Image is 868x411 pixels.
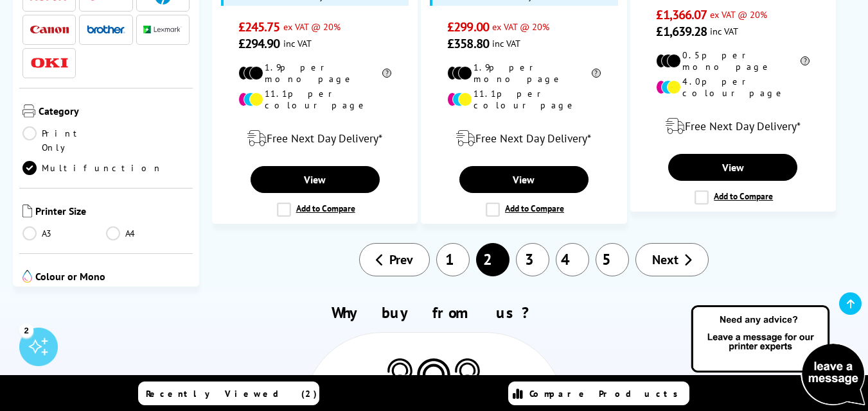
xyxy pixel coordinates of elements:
li: 4.0p per colour page [656,76,810,99]
a: Canon [30,22,69,38]
span: Printer Size [35,205,190,220]
a: OKI [30,55,69,71]
a: A3 [22,226,106,240]
label: Add to Compare [486,203,564,217]
span: ex VAT @ 20% [492,21,549,33]
a: A4 [106,226,190,240]
img: Open Live Chat window [688,303,868,408]
a: Prev [359,243,430,276]
a: Lexmark [143,22,182,38]
img: Lexmark [143,26,182,33]
a: 1 [436,243,470,276]
a: Brother [87,22,125,38]
div: 2 [19,323,33,337]
img: Printer Experts [453,358,482,391]
li: 0.5p per mono page [656,49,810,72]
a: View [251,166,380,193]
span: Category [39,105,190,120]
li: 1.9p per mono page [238,62,392,85]
h2: Why buy from us? [26,303,842,323]
div: modal_delivery [637,108,829,144]
a: 3 [516,243,549,276]
a: Compare Products [508,382,689,405]
span: inc VAT [283,37,312,49]
a: View [668,154,797,181]
a: Print Only [22,126,106,155]
img: OKI [30,58,69,69]
a: 5 [596,243,629,276]
span: Compare Products [529,388,685,399]
a: 4 [556,243,589,276]
span: Colour or Mono [35,270,190,285]
div: modal_delivery [428,121,619,156]
span: Next [652,251,678,268]
span: £245.75 [238,19,280,35]
a: Recently Viewed (2) [138,382,319,405]
span: £1,366.07 [656,6,707,23]
span: ex VAT @ 20% [283,21,341,33]
li: 11.1p per colour page [447,88,601,111]
img: Canon [30,26,69,34]
label: Add to Compare [277,203,355,217]
img: Category [22,105,35,117]
label: Add to Compare [695,190,773,205]
span: £358.80 [447,35,489,52]
img: Printer Experts [414,358,453,403]
a: View [459,166,589,193]
img: Printer Experts [385,358,414,391]
a: Next [635,243,709,276]
div: modal_delivery [219,121,411,156]
span: inc VAT [710,25,738,37]
li: 1.9p per mono page [447,62,601,85]
img: Colour or Mono [22,270,32,283]
span: £294.90 [238,35,280,52]
span: inc VAT [492,37,520,49]
span: Recently Viewed (2) [146,388,317,399]
li: 11.1p per colour page [238,88,392,111]
img: Brother [87,25,125,34]
span: £1,639.28 [656,23,707,40]
span: ex VAT @ 20% [710,8,767,21]
a: Multifunction [22,161,163,175]
span: £299.00 [447,19,489,35]
img: Printer Size [22,205,32,217]
span: Prev [389,251,413,268]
